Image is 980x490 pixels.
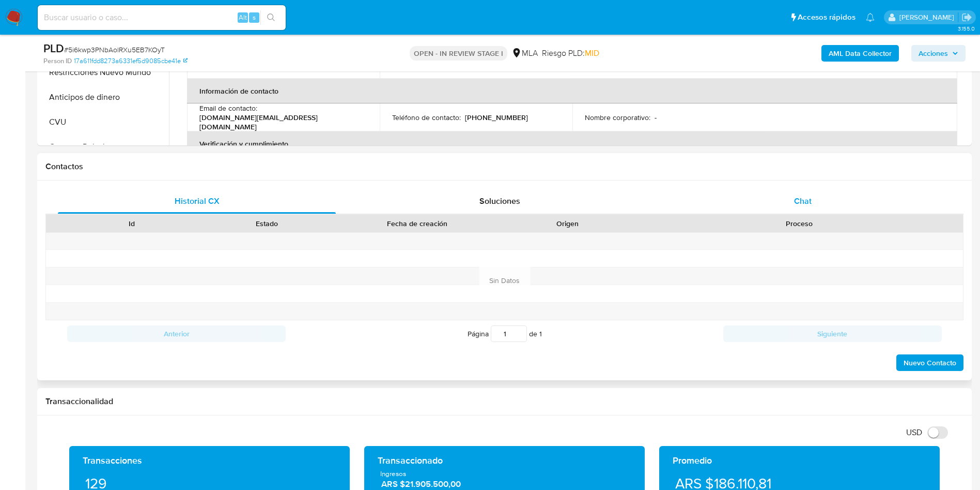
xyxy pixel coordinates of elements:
span: # 5i6kwp3PNbAolRXu5EB7KOyT [64,44,165,55]
a: 17a611fdd8273a6331ef5d9085cbe41e [74,56,188,66]
div: Id [71,218,192,229]
b: PLD [43,40,64,56]
a: Salir [961,12,972,23]
p: [DOMAIN_NAME][EMAIL_ADDRESS][DOMAIN_NAME] [199,113,363,131]
div: Origen [507,218,628,229]
p: Nombre corporativo : [585,113,650,122]
span: Acciones [919,45,948,62]
div: Fecha de creación [342,218,493,229]
button: Cruces y Relaciones [40,135,169,159]
p: [PHONE_NUMBER] [465,113,528,122]
p: rocio.garcia@mercadolibre.com [899,12,958,22]
h1: Contactos [45,161,963,172]
b: Person ID [43,56,72,66]
button: Anticipos de dinero [40,85,169,110]
b: AML Data Collector [829,45,892,62]
p: Email de contacto : [199,103,257,113]
div: Proceso [643,218,956,229]
button: Siguiente [723,325,942,342]
span: 3.155.0 [958,24,975,33]
span: MID [585,47,599,59]
span: 1 [539,329,542,339]
span: Nuevo Contacto [904,355,956,370]
a: Notificaciones [866,13,875,22]
input: Buscar usuario o caso... [38,11,286,24]
span: s [253,12,256,22]
button: Acciones [911,45,966,62]
th: Información de contacto [187,79,957,103]
span: Alt [239,12,247,22]
button: Nuevo Contacto [896,354,963,371]
p: OPEN - IN REVIEW STAGE I [410,46,507,61]
button: AML Data Collector [821,45,899,62]
th: Verificación y cumplimiento [187,131,957,156]
span: Historial CX [175,195,220,207]
p: - [655,113,657,122]
span: Accesos rápidos [798,12,855,23]
button: Anterior [67,325,286,342]
span: Chat [794,195,812,207]
span: Página de [468,325,542,342]
p: Teléfono de contacto : [392,113,461,122]
span: Riesgo PLD: [542,48,599,59]
button: Restricciones Nuevo Mundo [40,60,169,85]
div: Estado [207,218,328,229]
span: Soluciones [479,195,520,207]
h1: Transaccionalidad [45,396,963,407]
div: MLA [511,48,538,59]
button: CVU [40,110,169,135]
button: search-icon [260,10,282,25]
